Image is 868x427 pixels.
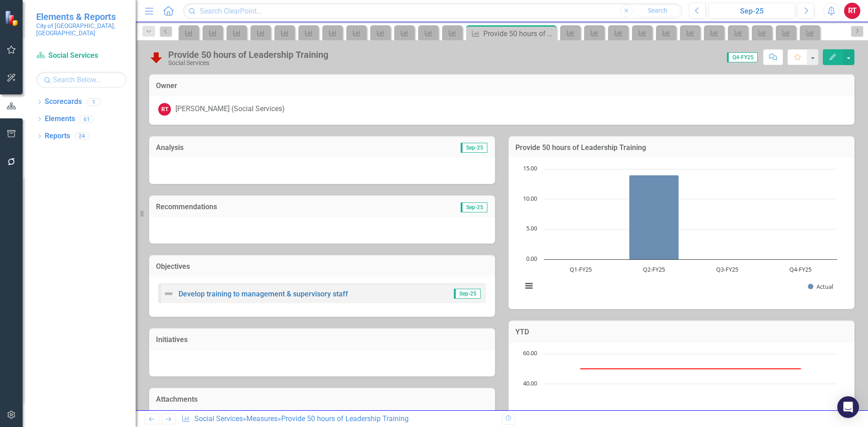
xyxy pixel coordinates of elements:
div: Social Services [168,60,328,66]
h3: Attachments [156,395,488,404]
div: Chart. Highcharts interactive chart. [518,164,845,300]
div: 1 [86,98,101,106]
img: Below Target [149,50,164,65]
svg: Interactive chart [518,164,842,300]
text: 15.00 [523,164,537,172]
div: Sep-25 [712,6,792,17]
button: Sep-25 [708,3,795,19]
h3: Recommendations [156,203,385,211]
text: 20.00 [523,409,537,417]
div: 24 [75,132,89,140]
div: Provide 50 hours of Leadership Training [281,414,409,423]
a: Develop training to management & supervisory staff [179,290,348,298]
a: Social Services [194,414,243,423]
small: City of [GEOGRAPHIC_DATA], [GEOGRAPHIC_DATA] [36,22,127,37]
text: Q4-FY25 [789,265,811,273]
text: 10.00 [523,194,537,202]
text: Q2-FY25 [643,265,665,273]
div: Open Intercom Messenger [837,396,859,418]
path: Q2-FY25, 14. Actual. [629,175,679,260]
text: Q3-FY25 [716,265,738,273]
span: Sep-25 [454,289,481,299]
img: Not Defined [163,288,174,299]
text: 0.00 [526,254,537,263]
div: » » [181,414,495,424]
a: Elements [45,114,75,124]
text: 40.00 [523,379,537,387]
h3: Owner [156,82,848,90]
a: Social Services [36,51,127,61]
span: Q4-FY25 [727,52,758,62]
span: Sep-25 [461,202,487,212]
input: Search ClearPoint... [183,3,682,19]
div: 61 [80,115,94,123]
h3: YTD [515,328,848,336]
h3: Initiatives [156,336,488,344]
h3: Analysis [156,144,322,152]
button: Search [635,5,680,17]
a: Reports [45,131,70,141]
button: View chart menu, Chart [523,280,535,292]
div: [PERSON_NAME] (Social Services) [175,104,285,114]
span: Search [648,7,667,14]
h3: Provide 50 hours of Leadership Training [515,144,848,152]
button: RT [844,3,860,19]
span: Sep-25 [461,143,487,153]
span: Elements & Reports [36,11,127,22]
h3: Objectives [156,263,488,271]
button: Show Actual [808,282,833,291]
text: Q1-FY25 [570,265,592,273]
div: Provide 50 hours of Leadership Training [483,28,554,39]
img: ClearPoint Strategy [5,10,20,26]
a: Scorecards [45,97,82,107]
div: Provide 50 hours of Leadership Training [168,50,328,60]
text: 5.00 [526,224,537,232]
g: EOY Target, series 2 of 2. Line with 4 data points. [579,367,802,371]
a: Measures [246,414,278,423]
input: Search Below... [36,72,127,88]
text: 60.00 [523,349,537,357]
div: RT [158,103,171,116]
